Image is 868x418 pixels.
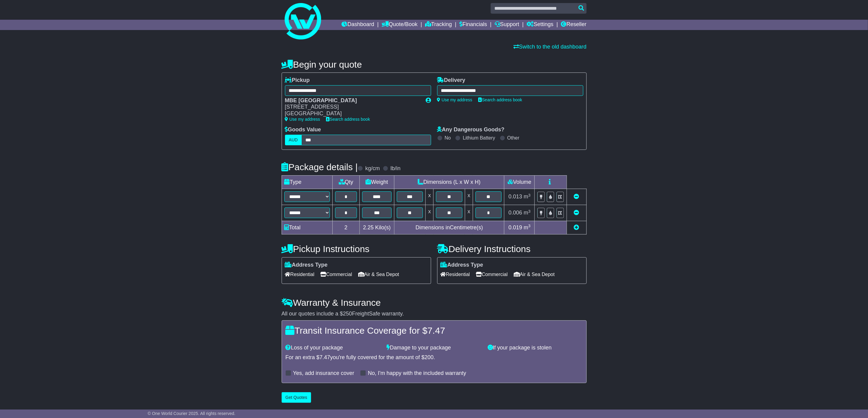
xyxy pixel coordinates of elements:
td: 2 [332,221,359,234]
h4: Warranty & Insurance [282,298,587,308]
span: m [524,210,531,216]
h4: Pickup Instructions [282,244,431,254]
span: 250 [343,311,352,317]
label: Pickup [285,77,310,84]
h4: Package details | [282,162,358,172]
span: Commercial [321,270,352,279]
td: Qty [332,175,359,189]
span: 0.019 [509,224,522,231]
span: Residential [285,270,314,279]
td: x [465,205,473,221]
span: 7.47 [320,354,330,360]
a: Settings [527,20,554,30]
span: 2.25 [363,224,374,231]
a: Support [495,20,519,30]
label: lb/in [390,165,400,172]
td: Dimensions (L x W x H) [394,175,504,189]
span: 200 [424,354,434,360]
div: For an extra $ you're fully covered for the amount of $ . [286,354,583,361]
a: Tracking [425,20,452,30]
td: Kilo(s) [359,221,394,234]
td: x [426,205,434,221]
div: MBE [GEOGRAPHIC_DATA] [285,97,420,104]
span: 0.013 [509,194,522,200]
td: x [426,189,434,205]
span: Commercial [476,270,508,279]
span: Residential [441,270,470,279]
label: Any Dangerous Goods? [437,126,505,133]
a: Financials [459,20,487,30]
label: Yes, add insurance cover [293,370,354,377]
td: Dimensions in Centimetre(s) [394,221,504,234]
h4: Begin your quote [282,59,587,69]
label: Delivery [437,77,465,84]
a: Dashboard [342,20,374,30]
a: Search address book [326,117,370,122]
label: Goods Value [285,126,321,133]
label: AUD [285,135,302,145]
sup: 3 [528,193,531,197]
a: Add new item [574,224,579,231]
div: [STREET_ADDRESS] [285,104,420,110]
button: Get Quotes [282,392,311,403]
td: Type [282,175,332,189]
div: Loss of your package [283,345,384,351]
span: Air & Sea Depot [358,270,399,279]
a: Use my address [285,117,320,122]
a: Quote/Book [382,20,417,30]
td: x [465,189,473,205]
sup: 3 [528,209,531,214]
a: Switch to the old dashboard [513,44,586,50]
a: Remove this item [574,210,579,216]
div: Damage to your package [383,345,485,351]
label: Address Type [441,262,483,268]
td: Volume [504,175,535,189]
label: Lithium Battery [463,135,495,141]
span: m [524,224,531,231]
span: 7.47 [427,325,445,335]
label: No, I'm happy with the included warranty [368,370,466,377]
div: If your package is stolen [485,345,586,351]
a: Reseller [561,20,586,30]
a: Use my address [437,97,472,102]
td: Total [282,221,332,234]
h4: Delivery Instructions [437,244,587,254]
td: Weight [359,175,394,189]
span: Air & Sea Depot [514,270,555,279]
span: © One World Courier 2025. All rights reserved. [148,411,235,416]
label: kg/cm [365,165,380,172]
div: [GEOGRAPHIC_DATA] [285,110,420,117]
label: No [445,135,451,141]
label: Address Type [285,262,328,268]
div: All our quotes include a $ FreightSafe warranty. [282,311,587,317]
span: 0.006 [509,210,522,216]
label: Other [507,135,520,141]
span: m [524,194,531,200]
a: Remove this item [574,194,579,200]
sup: 3 [528,224,531,228]
a: Search address book [479,97,522,102]
h4: Transit Insurance Coverage for $ [286,325,583,335]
